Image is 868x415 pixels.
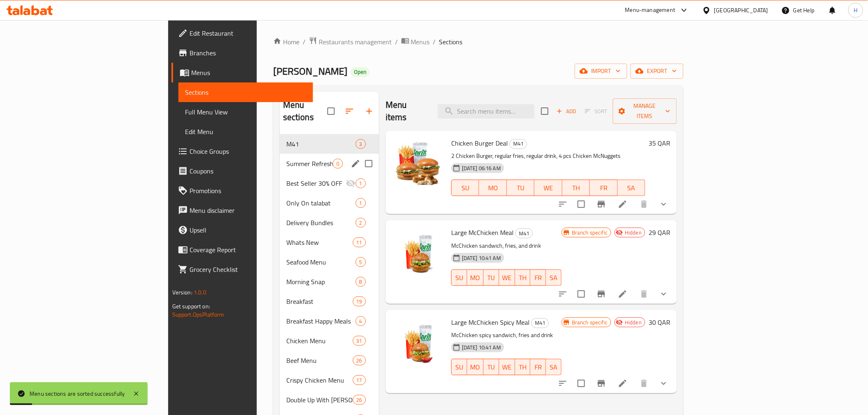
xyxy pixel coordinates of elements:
[484,359,499,375] button: TU
[459,164,504,172] span: [DATE] 06:16 AM
[621,229,645,237] span: Hidden
[451,137,508,149] span: Chicken Burger Deal
[555,107,578,116] span: Add
[392,137,445,190] img: Chicken Burger Deal
[280,292,379,311] div: Breakfast19
[178,122,313,141] a: Edit Menu
[171,201,313,220] a: Menu disclaimer
[351,68,370,75] span: Open
[515,359,531,375] button: TH
[592,374,611,393] button: Branch-specific-item
[553,374,573,393] button: sort-choices
[178,102,313,122] a: Full Menu View
[580,105,613,118] span: Select section first
[714,6,768,15] div: [GEOGRAPHIC_DATA]
[280,193,379,213] div: Only On talabat1
[286,218,356,228] span: Delivery Bundles
[185,107,306,117] span: Full Menu View
[509,139,527,149] div: M41
[286,159,333,169] span: Summer Refreshers
[171,161,313,181] a: Coupons
[519,272,528,284] span: TH
[356,139,366,149] div: items
[854,6,857,15] span: H
[618,199,628,209] a: Edit menu item
[353,375,366,385] div: items
[286,356,353,365] span: Beef Menu
[439,37,463,47] span: Sections
[621,319,645,326] span: Hidden
[286,198,356,208] span: Only On talabat
[590,180,617,196] button: FR
[459,344,504,351] span: [DATE] 10:41 AM
[451,316,530,328] span: Large McChicken Spicy Meal
[353,395,366,405] div: items
[618,180,645,196] button: SA
[634,284,654,304] button: delete
[467,269,484,286] button: MO
[534,272,543,284] span: FR
[346,178,356,188] svg: Inactive section
[309,36,392,47] a: Restaurants management
[634,194,654,214] button: delete
[619,101,671,121] span: Manage items
[451,359,467,375] button: SU
[171,23,313,43] a: Edit Restaurant
[532,318,548,328] span: M41
[353,356,366,365] div: items
[172,287,192,298] span: Version:
[190,48,306,58] span: Branches
[553,105,580,118] span: Add item
[185,87,306,97] span: Sections
[286,395,353,405] span: Double Up With [PERSON_NAME]
[356,277,366,287] div: items
[356,180,365,187] span: 1
[353,298,365,306] span: 19
[538,182,559,194] span: WE
[438,104,535,119] input: search
[280,311,379,331] div: Breakfast Happy Meals4
[503,272,512,284] span: WE
[353,237,366,247] div: items
[286,277,356,287] span: Morning Snap
[593,182,614,194] span: FR
[172,309,224,320] a: Support.OpsPlatform
[353,376,365,384] span: 17
[618,289,628,299] a: Edit menu item
[280,252,379,272] div: Seafood Menu5
[659,379,669,388] svg: Show Choices
[340,101,359,121] span: Sort sections
[451,330,562,340] p: McChicken spicy sandwich, fries and drink
[286,296,353,306] span: Breakfast
[356,218,366,228] div: items
[273,36,683,47] nav: breadcrumb
[286,139,356,149] div: M41
[535,180,562,196] button: WE
[185,127,306,137] span: Edit Menu
[503,361,512,373] span: WE
[530,359,546,375] button: FR
[190,146,306,156] span: Choice Groups
[654,194,674,214] button: show more
[356,178,366,188] div: items
[530,269,546,286] button: FR
[286,237,353,247] span: Whats New
[356,317,365,325] span: 4
[637,66,677,76] span: export
[553,105,580,118] button: Add
[507,180,535,196] button: TU
[356,199,365,207] span: 1
[519,361,528,373] span: TH
[171,141,313,161] a: Choice Groups
[592,194,611,214] button: Branch-specific-item
[487,361,496,373] span: TU
[286,178,346,188] span: Best Seller 30% OFF
[395,37,398,47] li: /
[286,375,353,385] div: Crispy Chicken Menu
[451,151,645,161] p: 2 Chicken Burger, regular fries, regular drink, 4 pcs Chicken McNuggets
[280,272,379,292] div: Morning Snap8
[569,319,611,326] span: Branch specific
